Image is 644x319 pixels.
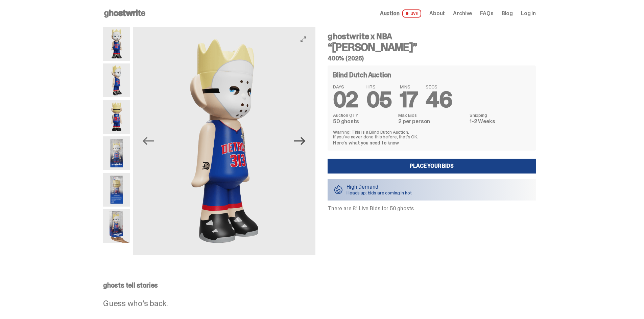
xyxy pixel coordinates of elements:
[103,27,130,61] img: Copy%20of%20Eminem_NBA_400_1.png
[521,11,536,16] a: Log in
[328,159,536,174] a: Place your Bids
[333,140,399,146] a: Here's what you need to know
[103,63,130,97] img: Copy%20of%20Eminem_NBA_400_3.png
[400,84,418,89] span: MINS
[103,173,130,207] img: Eminem_NBA_400_13.png
[426,86,452,114] span: 46
[470,113,530,117] dt: Shipping
[402,9,422,18] span: LIVE
[480,11,493,16] a: FAQs
[380,9,421,18] a: Auction LIVE
[292,134,307,149] button: Next
[328,206,536,211] p: There are 81 Live Bids for 50 ghosts.
[333,113,394,117] dt: Auction QTY
[141,134,156,149] button: Previous
[429,11,445,16] a: About
[333,130,530,139] p: Warning: This is a Blind Dutch Auction. If you’ve never done this before, that’s OK.
[347,184,412,190] p: High Demand
[502,11,513,16] a: Blog
[133,27,315,255] img: Copy%20of%20Eminem_NBA_400_3.png
[398,119,466,124] dd: 2 per person
[103,282,536,289] p: ghosts tell stories
[333,72,391,78] h4: Blind Dutch Auction
[333,84,358,89] span: DAYS
[366,86,392,114] span: 05
[398,113,466,117] dt: Max Bids
[103,136,130,170] img: Eminem_NBA_400_12.png
[103,209,130,243] img: eminem%20scale.png
[333,86,358,114] span: 02
[453,11,472,16] a: Archive
[328,55,536,61] h5: 400% (2025)
[328,32,536,41] h4: ghostwrite x NBA
[347,190,412,195] p: Heads up: bids are coming in hot
[299,35,307,43] button: View full-screen
[103,100,130,134] img: Copy%20of%20Eminem_NBA_400_6.png
[426,84,452,89] span: SECS
[328,42,536,53] h3: “[PERSON_NAME]”
[333,119,394,124] dd: 50 ghosts
[400,86,418,114] span: 17
[366,84,392,89] span: HRS
[380,11,400,16] span: Auction
[470,119,530,124] dd: 1-2 Weeks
